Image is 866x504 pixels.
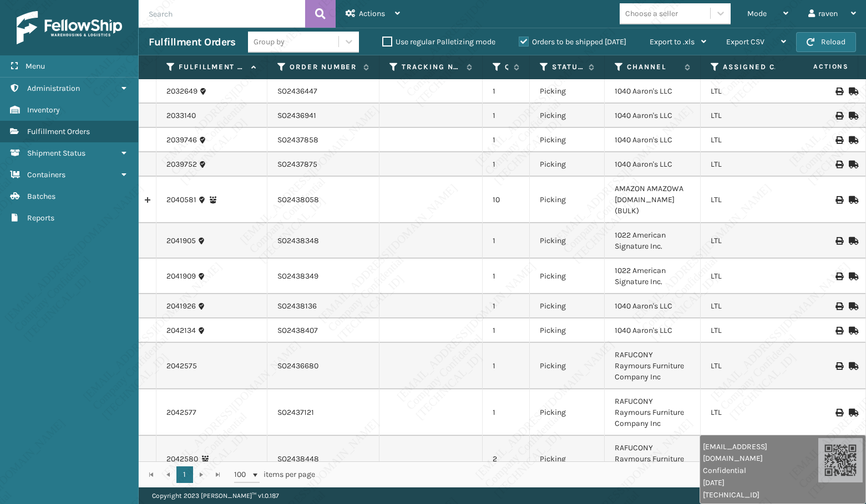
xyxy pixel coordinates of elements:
label: Tracking Number [402,62,461,72]
td: 1 [483,128,530,152]
td: 1 [483,343,530,389]
span: Shipment Status [27,148,85,158]
td: 1 [483,259,530,294]
a: 2041905 [166,235,196,246]
td: LTL [701,152,807,177]
span: Export CSV [726,37,764,47]
i: Print BOL [835,409,842,416]
td: Picking [530,294,605,318]
td: 1 [483,294,530,318]
td: RAFUCONY Raymours Furniture Company Inc [605,343,701,389]
h3: Fulfillment Orders [149,35,235,49]
td: 1040 Aaron's LLC [605,318,701,343]
td: Picking [530,259,605,294]
span: 100 [234,469,251,480]
label: Orders to be shipped [DATE] [519,37,626,47]
td: 1 [483,104,530,128]
i: Mark as Shipped [849,88,855,95]
td: 2 [483,436,530,482]
td: SO2436680 [267,343,379,389]
td: SO2438058 [267,177,379,223]
img: logo [17,11,122,44]
label: Use regular Palletizing mode [382,37,495,47]
i: Mark as Shipped [849,272,855,280]
td: LTL [701,104,807,128]
i: Print BOL [835,302,842,310]
a: 2032649 [166,86,197,97]
td: AMAZON AMAZOWA [DOMAIN_NAME] (BULK) [605,177,701,223]
label: Quantity [505,62,508,72]
td: Picking [530,128,605,152]
td: 1 [483,152,530,177]
div: Choose a seller [625,8,678,19]
a: 2041909 [166,271,196,282]
label: Fulfillment Order Id [179,62,246,72]
td: SO2437858 [267,128,379,152]
i: Print BOL [835,136,842,144]
span: Fulfillment Orders [27,127,90,136]
a: 2041926 [166,301,196,312]
span: Confidential [703,465,818,476]
span: Actions [359,9,385,18]
span: Batches [27,192,55,201]
td: 1 [483,318,530,343]
span: Export to .xls [650,37,695,47]
td: Picking [530,104,605,128]
td: RAFUCONY Raymours Furniture Company Inc [605,436,701,482]
a: 2042580 [166,454,198,465]
p: Copyright 2023 [PERSON_NAME]™ v 1.0.187 [152,487,279,504]
td: LTL [701,343,807,389]
i: Mark as Shipped [849,112,855,120]
td: LTL [701,259,807,294]
td: LTL [701,318,807,343]
td: 1040 Aaron's LLC [605,79,701,104]
a: 2042577 [166,407,196,418]
span: [DATE] [703,477,818,488]
td: LTL [701,223,807,259]
td: 1022 American Signature Inc. [605,223,701,259]
td: SO2438348 [267,223,379,259]
i: Mark as Shipped [849,161,855,168]
td: RAFUCONY Raymours Furniture Company Inc [605,389,701,436]
i: Mark as Shipped [849,409,855,416]
i: Print BOL [835,196,842,204]
td: LTL [701,177,807,223]
td: 1040 Aaron's LLC [605,128,701,152]
i: Mark as Shipped [849,196,855,204]
i: Print BOL [835,88,842,95]
td: SO2438407 [267,318,379,343]
i: Mark as Shipped [849,136,855,144]
td: Picking [530,79,605,104]
label: Order Number [290,62,358,72]
i: Print BOL [835,161,842,168]
i: Print BOL [835,237,842,245]
td: SO2438136 [267,294,379,318]
td: 1 [483,389,530,436]
a: 2042134 [166,325,196,336]
span: Reports [27,213,54,223]
i: Mark as Shipped [849,237,855,245]
span: Menu [26,61,45,71]
i: Print BOL [835,272,842,280]
i: Print BOL [835,112,842,120]
td: Picking [530,318,605,343]
a: 2040581 [166,194,196,205]
a: 2039746 [166,135,197,146]
span: Administration [27,84,80,93]
span: Mode [747,9,767,18]
td: 1022 American Signature Inc. [605,259,701,294]
a: 2033140 [166,110,196,121]
i: Print BOL [835,327,842,335]
label: Status [552,62,583,72]
a: 2039752 [166,159,197,170]
label: Assigned Carrier Service [723,62,785,72]
div: 1 - 30 of 30 items [331,469,854,480]
td: SO2438448 [267,436,379,482]
td: 1040 Aaron's LLC [605,294,701,318]
td: SO2436447 [267,79,379,104]
a: 1 [176,466,193,483]
td: Picking [530,436,605,482]
td: LTL [701,389,807,436]
span: Inventory [27,105,60,115]
div: Group by [254,36,285,48]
